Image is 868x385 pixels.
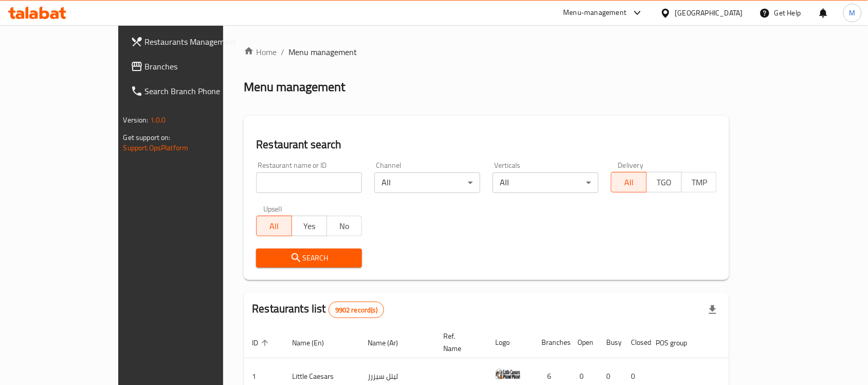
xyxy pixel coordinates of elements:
[675,7,743,19] div: [GEOGRAPHIC_DATA]
[651,175,678,190] span: TGO
[145,60,255,73] span: Branches
[611,172,646,192] button: All
[264,252,354,265] span: Search
[618,162,644,169] label: Delivery
[252,337,272,349] span: ID
[681,172,717,192] button: TMP
[256,137,717,152] h2: Restaurant search
[374,172,480,193] div: All
[656,337,700,349] span: POS group
[686,175,713,190] span: TMP
[296,219,323,234] span: Yes
[493,172,599,193] div: All
[598,327,623,358] th: Busy
[244,79,345,95] h2: Menu management
[244,46,729,58] nav: breadcrumb
[569,327,598,358] th: Open
[327,216,362,236] button: No
[443,330,475,355] span: Ref. Name
[122,54,263,79] a: Branches
[646,172,682,192] button: TGO
[623,327,647,358] th: Closed
[331,219,358,234] span: No
[256,172,362,193] input: Search for restaurant name or ID..
[329,302,384,318] div: Total records count
[256,249,362,268] button: Search
[123,113,149,127] span: Version:
[533,327,569,358] th: Branches
[150,113,166,127] span: 1.0.0
[281,46,284,58] li: /
[252,301,384,318] h2: Restaurants list
[368,337,411,349] span: Name (Ar)
[700,297,725,322] div: Export file
[487,327,533,358] th: Logo
[616,175,642,190] span: All
[122,29,263,54] a: Restaurants Management
[564,7,627,19] div: Menu-management
[123,141,189,154] a: Support.OpsPlatform
[123,131,171,144] span: Get support on:
[145,36,255,48] span: Restaurants Management
[288,46,357,58] span: Menu management
[329,305,384,315] span: 9902 record(s)
[292,216,327,236] button: Yes
[292,337,337,349] span: Name (En)
[122,79,263,103] a: Search Branch Phone
[261,219,287,234] span: All
[256,216,292,236] button: All
[145,85,255,97] span: Search Branch Phone
[849,7,856,19] span: M
[263,205,282,213] label: Upsell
